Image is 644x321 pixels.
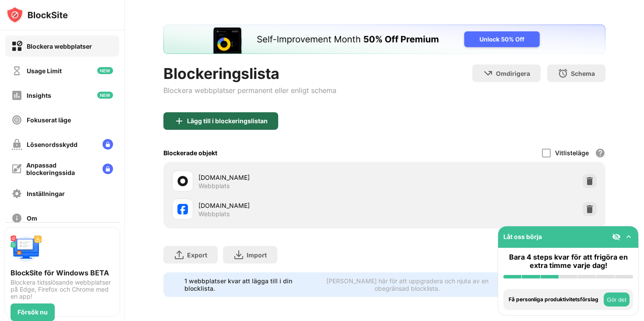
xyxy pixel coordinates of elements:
div: Inställningar [27,190,65,197]
button: Gör det [604,292,630,307]
img: time-usage-off.svg [11,65,22,76]
div: Få personliga produktivitetsförslag [509,296,602,303]
div: Usage Limit [27,67,62,75]
div: Blockera tidsslösande webbplatser på Edge, Firefox och Chrome med en app! [11,279,114,300]
img: password-protection-off.svg [11,139,22,150]
div: Blockera webbplatser permanent eller enligt schema [163,86,336,95]
img: new-icon.svg [97,92,113,99]
img: logo-blocksite.svg [6,6,68,24]
div: Bara 4 steps kvar för att frigöra en extra timme varje dag! [503,253,633,270]
img: omni-setup-toggle.svg [624,232,633,241]
div: Om [27,214,37,222]
div: Lägg till i blockeringslistan [187,118,268,125]
img: push-desktop.svg [11,233,42,265]
div: BlockSite för Windows BETA [11,268,114,277]
div: Webbplats [198,182,230,190]
img: favicons [177,176,188,186]
img: focus-off.svg [11,114,22,125]
div: Låt oss börja [503,233,542,240]
div: Fokuserat läge [27,116,71,124]
div: Anpassad blockeringssida [26,161,96,176]
img: customize-block-page-off.svg [11,164,22,174]
img: insights-off.svg [11,90,22,101]
div: Blockeringslista [163,64,336,82]
img: lock-menu.svg [103,164,113,174]
div: Insights [27,92,51,99]
img: favicons [177,204,188,214]
div: Schema [571,70,595,77]
div: Vitlisteläge [555,149,589,157]
img: lock-menu.svg [103,139,113,150]
img: block-on.svg [11,41,22,52]
img: settings-off.svg [11,188,22,199]
div: Import [247,251,267,259]
div: [DOMAIN_NAME] [198,173,384,182]
iframe: Banner [163,25,605,54]
div: 1 webbplatser kvar att lägga till i din blocklista. [184,277,304,292]
div: Webbplats [198,210,230,218]
div: [DOMAIN_NAME] [198,201,384,210]
img: eye-not-visible.svg [612,232,621,241]
div: Export [187,251,207,259]
div: Blockera webbplatser [27,43,92,50]
div: [PERSON_NAME] här för att uppgradera och njuta av en obegränsad blocklista. [309,277,505,292]
div: Blockerade objekt [163,149,217,157]
img: about-off.svg [11,213,22,224]
div: Omdirigera [496,70,530,77]
img: new-icon.svg [97,67,113,74]
div: Försök nu [18,309,48,316]
div: Lösenordsskydd [27,141,78,148]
